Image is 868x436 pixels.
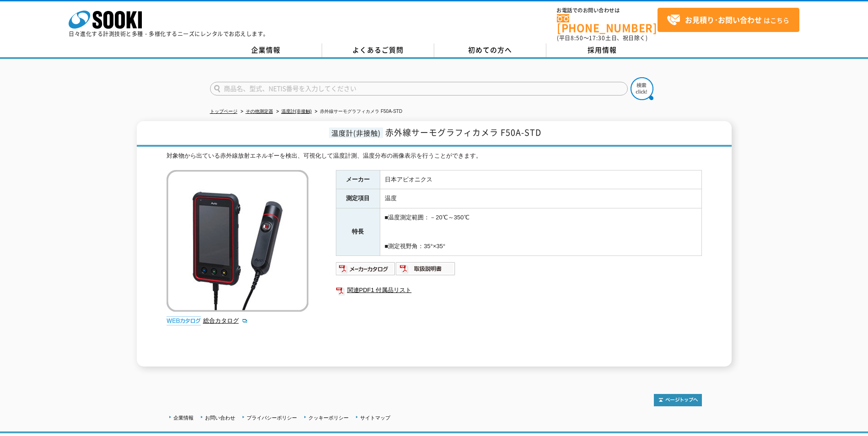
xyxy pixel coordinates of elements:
[210,109,237,114] a: トップページ
[313,107,402,117] li: 赤外線サーモグラフィカメラ F50A-STD
[685,14,762,25] strong: お見積り･お問い合わせ
[203,317,248,324] a: 総合カタログ
[246,109,273,114] a: その他測定器
[380,189,701,208] td: 温度
[546,43,658,57] a: 採用情報
[571,34,583,42] span: 8:50
[336,189,380,208] th: 測定項目
[336,268,396,275] a: メーカーカタログ
[210,43,322,57] a: 企業情報
[281,109,312,114] a: 温度計(非接触)
[667,13,789,27] span: はこちら
[329,128,383,138] span: 温度計(非接触)
[631,77,653,100] img: btn_search.png
[322,43,434,57] a: よくあるご質問
[385,126,541,138] span: 赤外線サーモグラフィカメラ F50A-STD
[557,34,647,42] span: (平日 ～ 土日、祝日除く)
[336,208,380,256] th: 特長
[380,208,701,256] td: ■温度測定範囲：－20℃～350℃ ■測定視野角：35°×35°
[336,284,702,296] a: 関連PDF1 付属品リスト
[167,316,201,325] img: webカタログ
[434,43,546,57] a: 初めての方へ
[205,415,235,420] a: お問い合わせ
[468,45,512,55] span: 初めての方へ
[360,415,390,420] a: サイトマップ
[380,170,701,189] td: 日本アビオニクス
[336,170,380,189] th: メーカー
[654,394,702,406] img: トップページへ
[308,415,349,420] a: クッキーポリシー
[396,268,456,275] a: 取扱説明書
[69,31,269,37] p: 日々進化する計測技術と多種・多様化するニーズにレンタルでお応えします。
[557,14,658,33] a: [PHONE_NUMBER]
[210,82,628,96] input: 商品名、型式、NETIS番号を入力してください
[247,415,297,420] a: プライバシーポリシー
[173,415,194,420] a: 企業情報
[167,170,308,312] img: 赤外線サーモグラフィカメラ F50A-STD
[396,261,456,276] img: 取扱説明書
[336,261,396,276] img: メーカーカタログ
[167,151,702,161] div: 対象物から出ている赤外線放射エネルギーを検出、可視化して温度計測、温度分布の画像表示を行うことができます。
[557,8,658,13] span: お電話でのお問い合わせは
[658,8,799,32] a: お見積り･お問い合わせはこちら
[589,34,605,42] span: 17:30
